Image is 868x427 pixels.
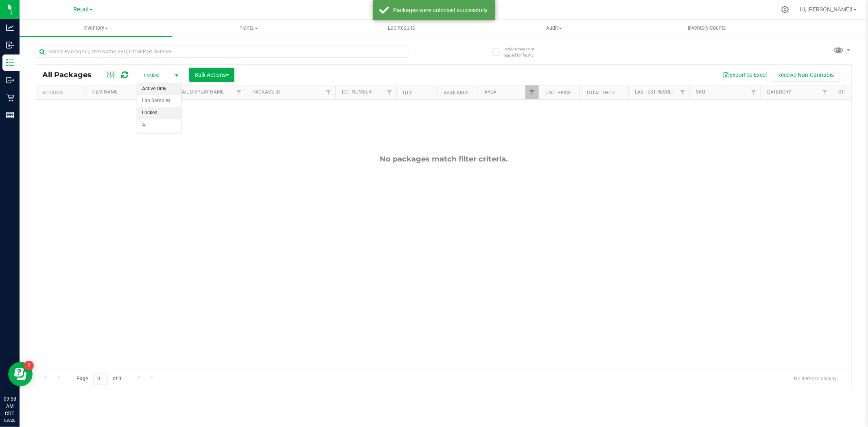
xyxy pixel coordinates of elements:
[586,90,615,96] a: Total THC%
[24,361,34,370] iframe: Resource center unread badge
[383,85,396,99] a: Filter
[478,24,630,32] span: Audit
[252,89,280,95] a: Package ID
[772,68,839,82] button: Receive Non-Cannabis
[6,59,14,67] inline-svg: Inventory
[36,155,851,163] div: No packages match filter criteria.
[137,107,181,119] li: Locked
[838,89,855,95] a: Strain
[8,362,33,386] iframe: Resource center
[172,20,325,37] a: Plants
[42,90,82,96] div: Actions
[137,95,181,107] li: Lab Samples
[377,24,426,32] span: Lab Results
[195,72,229,78] span: Bulk Actions
[6,111,14,119] inline-svg: Reports
[394,6,489,14] div: Packages were unlocked successfully.
[42,70,100,79] span: All Packages
[478,20,630,37] a: Audit
[6,24,14,32] inline-svg: Analytics
[525,85,539,99] a: Filter
[325,20,478,37] a: Lab Results
[717,68,772,82] button: Export to Excel
[4,395,16,417] p: 09:58 AM CDT
[403,90,412,96] a: Qty
[503,46,544,58] span: Include items not tagged for facility
[780,6,790,13] div: Manage settings
[800,6,853,13] span: Hi, [PERSON_NAME]!
[342,89,371,95] a: Lot Number
[322,85,335,99] a: Filter
[73,6,89,13] span: Retail
[20,24,172,32] span: Inventory
[163,89,224,95] a: SKU Retail Display Name
[189,68,234,82] button: Bulk Actions
[20,20,172,37] a: Inventory
[545,90,571,96] a: Unit Price
[36,46,409,58] input: Search Package ID, Item Name, SKU, Lot or Part Number...
[767,89,791,95] a: Category
[137,83,181,95] li: Active Only
[677,24,737,32] span: Inventory Counts
[4,417,16,423] p: 08/26
[444,90,468,96] a: Available
[818,85,832,99] a: Filter
[137,119,181,131] li: All
[676,85,689,99] a: Filter
[70,373,128,385] span: Page of 0
[6,76,14,84] inline-svg: Outbound
[232,85,246,99] a: Filter
[696,89,705,95] a: SKU
[92,89,118,95] a: Item Name
[630,20,783,37] a: Inventory Counts
[6,94,14,102] inline-svg: Retail
[635,89,673,95] a: Lab Test Result
[484,89,496,95] a: Area
[173,24,324,32] span: Plants
[6,41,14,49] inline-svg: Inbound
[787,373,843,385] span: No items to display
[747,85,761,99] a: Filter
